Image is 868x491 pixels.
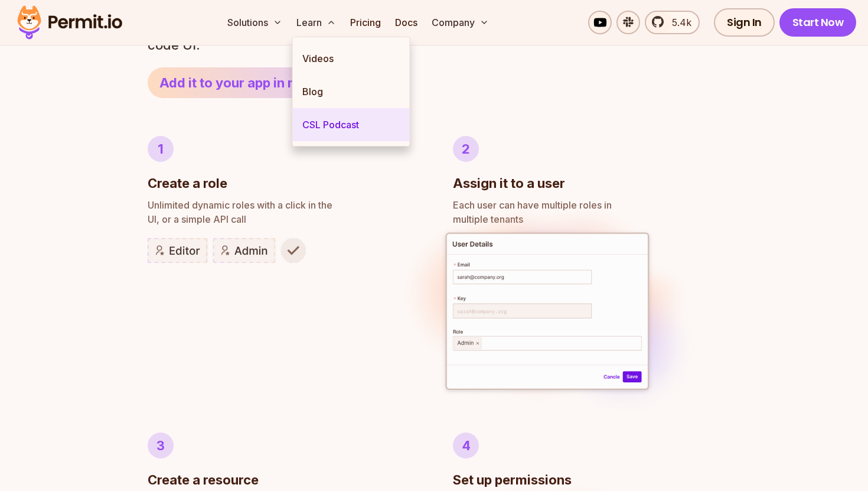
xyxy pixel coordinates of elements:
[293,42,410,75] a: Videos
[453,136,479,162] div: 2
[148,198,415,212] span: Unlimited dynamic roles with a click in the
[665,15,691,30] span: 5.4k
[148,136,174,162] div: 1
[148,174,227,193] h3: Create a role
[12,2,128,43] img: Permit logo
[345,11,386,34] a: Pricing
[293,108,410,141] a: CSL Podcast
[292,11,341,34] button: Learn
[148,67,354,98] a: Add it to your app in minutes!
[293,75,410,108] a: Blog
[779,8,857,37] a: Start Now
[148,470,259,490] h3: Create a resource
[427,11,494,34] button: Company
[223,11,287,34] button: Solutions
[453,174,565,193] h3: Assign it to a user
[390,11,422,34] a: Docs
[453,470,572,490] h3: Set up permissions
[714,8,775,37] a: Sign In
[645,11,700,34] a: 5.4k
[453,433,479,459] div: 4
[148,198,415,226] p: UI, or a simple API call
[148,433,174,459] div: 3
